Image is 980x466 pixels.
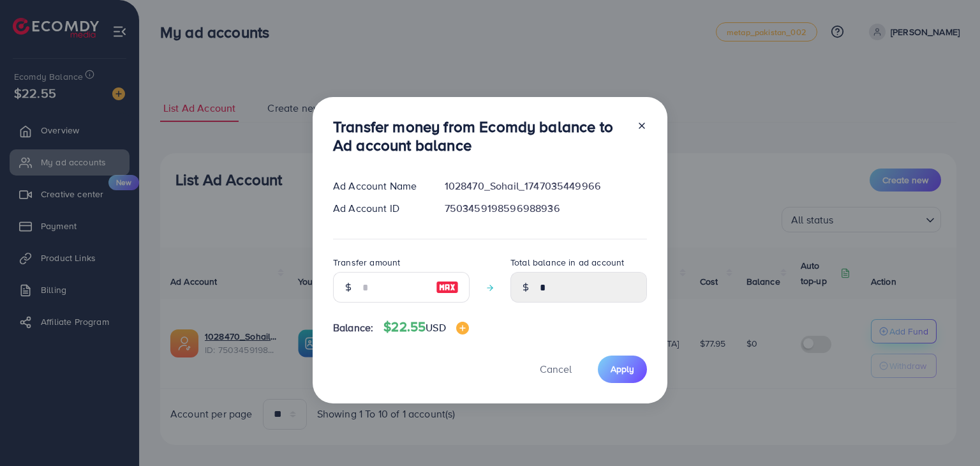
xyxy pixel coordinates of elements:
[434,179,657,193] div: 1028470_Sohail_1747035449966
[926,409,970,456] iframe: Chat
[323,201,434,216] div: Ad Account ID
[333,320,373,335] span: Balance:
[323,179,434,193] div: Ad Account Name
[383,319,468,335] h4: $22.55
[333,117,627,154] h3: Transfer money from Ecomdy balance to Ad account balance
[333,256,400,269] label: Transfer amount
[436,280,459,295] img: image
[540,362,572,376] span: Cancel
[524,356,588,383] button: Cancel
[510,256,624,269] label: Total balance in ad account
[598,356,647,383] button: Apply
[456,322,469,334] img: image
[611,363,634,375] span: Apply
[434,201,657,216] div: 7503459198596988936
[426,320,445,334] span: USD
